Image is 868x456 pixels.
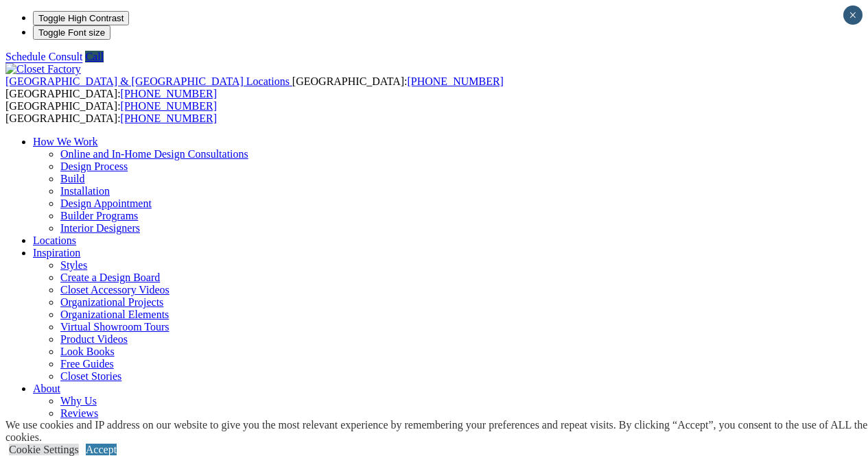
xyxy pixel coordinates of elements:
a: Builder Programs [60,210,138,221]
a: Virtual Showroom Tours [60,321,169,333]
a: About [33,383,60,394]
a: Design Appointment [60,197,152,209]
a: Product Videos [60,333,128,345]
a: Closet Stories [60,370,121,382]
button: Close [843,5,863,25]
a: Installation [60,185,110,197]
a: Interior Designers [60,222,140,234]
a: Schedule Consult [5,51,82,62]
a: Free Guides [60,358,114,370]
span: Toggle Font size [38,27,105,38]
a: How We Work [33,136,98,147]
a: [PHONE_NUMBER] [121,100,217,112]
a: Organizational Elements [60,309,169,320]
a: Why Us [60,395,97,407]
a: Locations [33,235,76,246]
a: Call [85,51,104,62]
button: Toggle Font size [33,25,110,40]
a: Look Books [60,346,115,357]
a: Online and In-Home Design Consultations [60,148,248,160]
a: Reviews [60,407,98,419]
a: Accept [86,444,117,455]
a: [PHONE_NUMBER] [121,88,217,99]
a: Styles [60,259,87,271]
a: Create a Design Board [60,272,160,283]
a: Design Process [60,160,128,172]
span: [GEOGRAPHIC_DATA]: [GEOGRAPHIC_DATA]: [5,75,504,99]
a: Closet Accessory Videos [60,284,169,296]
a: [PHONE_NUMBER] [121,112,217,124]
button: Toggle High Contrast [33,11,129,25]
img: Closet Factory [5,63,81,75]
a: Cookie Settings [9,444,79,455]
div: We use cookies and IP address on our website to give you the most relevant experience by remember... [5,419,868,444]
span: [GEOGRAPHIC_DATA]: [GEOGRAPHIC_DATA]: [5,100,217,124]
span: [GEOGRAPHIC_DATA] & [GEOGRAPHIC_DATA] Locations [5,75,290,87]
a: [GEOGRAPHIC_DATA] & [GEOGRAPHIC_DATA] Locations [5,75,292,87]
a: Build [60,173,85,184]
a: Inspiration [33,247,80,259]
span: Toggle High Contrast [38,13,124,23]
a: [PHONE_NUMBER] [407,75,503,87]
a: Organizational Projects [60,296,163,308]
